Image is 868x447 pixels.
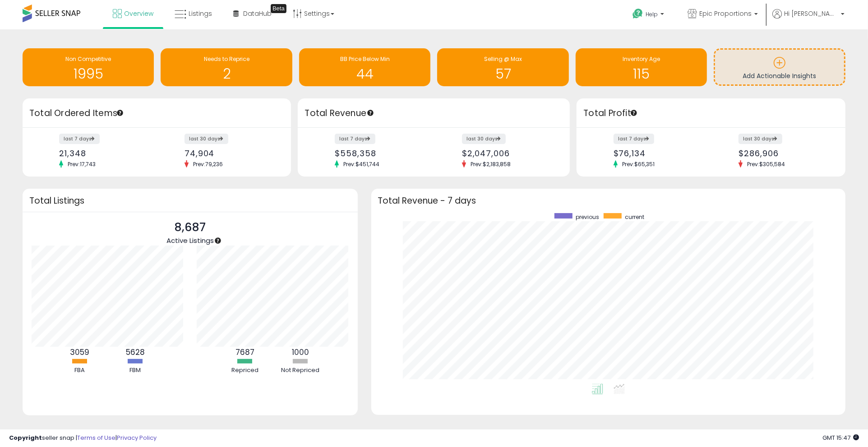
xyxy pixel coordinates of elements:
div: Tooltip anchor [116,109,124,117]
span: Help [646,10,658,18]
div: Tooltip anchor [271,4,286,13]
h3: Total Profit [583,107,838,120]
div: 74,904 [185,149,275,158]
label: last 7 days [59,134,100,144]
span: Hi [PERSON_NAME] [784,9,838,18]
span: DataHub [243,9,272,18]
div: Not Repriced [273,366,328,375]
label: last 30 days [185,134,228,144]
div: $76,134 [614,149,704,158]
div: 21,348 [59,149,150,158]
b: 5628 [126,347,145,358]
h1: 115 [580,66,702,81]
label: last 7 days [335,134,375,144]
a: BB Price Below Min 44 [299,48,430,86]
span: Prev: $65,351 [618,160,659,168]
div: $2,047,006 [462,149,554,158]
h3: Total Listings [29,197,351,204]
span: Prev: $305,584 [743,160,790,168]
span: current [625,213,644,221]
a: Help [625,1,673,29]
b: 7687 [235,347,254,358]
span: Inventory Age [623,55,660,63]
a: Privacy Policy [117,433,157,442]
a: Selling @ Max 57 [437,48,568,86]
span: Prev: 79,236 [189,160,227,168]
div: FBA [53,366,107,375]
div: Repriced [218,366,272,375]
span: Non Competitive [65,55,111,63]
a: Inventory Age 115 [576,48,707,86]
span: Prev: $2,183,858 [466,160,515,168]
span: Prev: $451,744 [339,160,384,168]
a: Non Competitive 1995 [23,48,154,86]
div: Tooltip anchor [366,109,374,117]
span: Needs to Reprice [204,55,249,63]
div: Tooltip anchor [630,109,638,117]
h1: 44 [304,66,426,81]
h3: Total Revenue - 7 days [378,197,839,204]
label: last 7 days [614,134,654,144]
span: Prev: 17,743 [63,160,100,168]
h3: Total Ordered Items [29,107,284,120]
span: Overview [124,9,153,18]
span: Epic Proportions [699,9,752,18]
strong: Copyright [9,433,42,442]
h1: 57 [442,66,564,81]
a: Needs to Reprice 2 [161,48,292,86]
label: last 30 days [739,134,782,144]
label: last 30 days [462,134,506,144]
i: Get Help [632,8,643,19]
div: Tooltip anchor [214,237,222,245]
a: Add Actionable Insights [715,50,844,84]
div: FBM [108,366,162,375]
h3: Total Revenue [305,107,563,120]
h1: 2 [165,66,287,81]
span: BB Price Below Min [340,55,390,63]
span: 2025-08-13 15:47 GMT [822,433,859,442]
div: $558,358 [335,149,427,158]
span: Listings [189,9,212,18]
span: Add Actionable Insights [743,71,817,80]
span: Active Listings [166,236,214,245]
p: 8,687 [166,219,214,236]
h1: 1995 [27,66,149,81]
a: Terms of Use [77,433,115,442]
div: $286,906 [739,149,829,158]
span: previous [576,213,599,221]
a: Hi [PERSON_NAME] [772,9,845,29]
span: Selling @ Max [484,55,522,63]
b: 3059 [70,347,89,358]
b: 1000 [292,347,309,358]
div: seller snap | | [9,434,157,442]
